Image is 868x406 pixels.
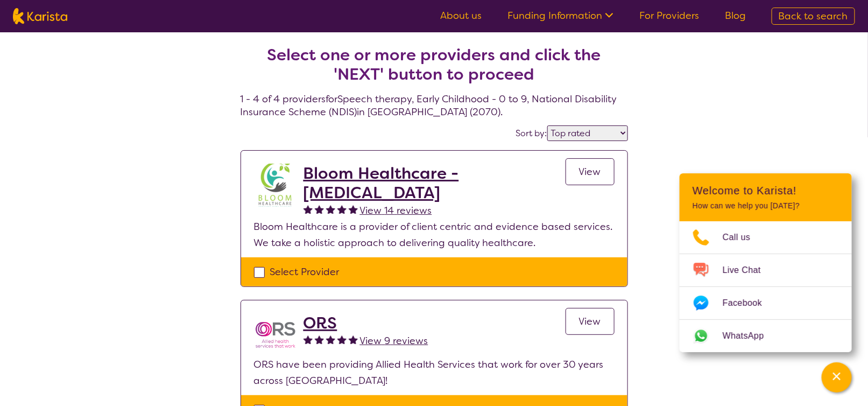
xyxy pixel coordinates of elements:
p: Bloom Healthcare is a provider of client centric and evidence based services. We take a holistic ... [254,219,615,251]
a: View [566,308,615,335]
img: fullstar [337,335,347,344]
span: Live Chat [723,262,774,278]
img: fullstar [326,205,335,214]
a: View [566,158,615,185]
img: fullstar [349,335,358,344]
a: View 14 reviews [360,202,432,219]
a: For Providers [639,9,699,22]
a: Back to search [772,8,855,25]
img: fullstar [349,205,358,214]
img: nspbnteb0roocrxnmwip.png [254,313,297,356]
img: fullstar [326,335,335,344]
img: fullstar [304,335,313,344]
a: Bloom Healthcare - [MEDICAL_DATA] [304,164,566,202]
h2: Welcome to Karista! [693,184,839,197]
label: Sort by: [516,128,547,139]
h4: 1 - 4 of 4 providers for Speech therapy , Early Childhood - 0 to 9 , National Disability Insuranc... [241,19,628,118]
span: View [579,315,601,328]
a: ORS [304,313,428,333]
p: How can we help you [DATE]? [693,201,839,211]
h2: Select one or more providers and click the 'NEXT' button to proceed [253,45,615,84]
span: Call us [723,229,764,246]
a: Web link opens in a new tab. [680,320,852,352]
img: fullstar [337,205,347,214]
img: fullstar [304,205,313,214]
span: Back to search [779,10,848,23]
img: fullstar [315,335,324,344]
a: Funding Information [507,9,613,22]
a: About us [440,9,482,22]
ul: Choose channel [680,221,852,352]
div: Channel Menu [680,173,852,352]
button: Channel Menu [822,362,852,393]
a: Blog [725,9,746,22]
span: View [579,165,601,178]
span: WhatsApp [723,328,777,344]
span: View 9 reviews [360,334,428,347]
span: View 14 reviews [360,204,432,217]
a: View 9 reviews [360,333,428,349]
span: Facebook [723,295,775,311]
img: fullstar [315,205,324,214]
p: ORS have been providing Allied Health Services that work for over 30 years across [GEOGRAPHIC_DATA]! [254,356,615,389]
img: spuawodjbinfufaxyzcf.jpg [254,164,297,207]
img: Karista logo [13,8,67,24]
